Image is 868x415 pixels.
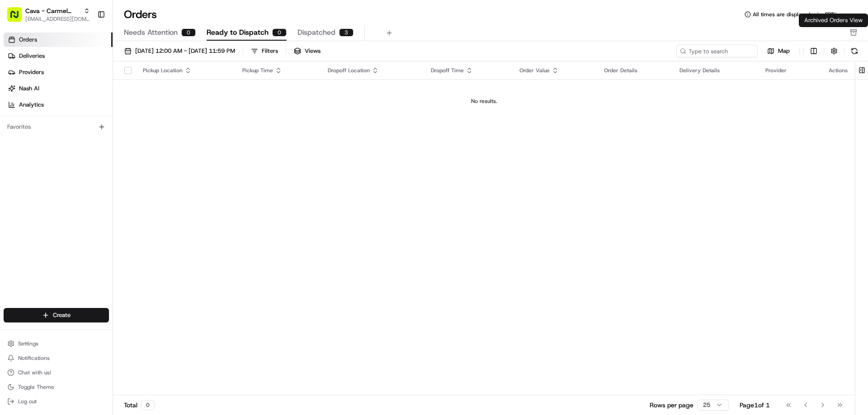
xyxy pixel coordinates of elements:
img: Grace Nketiah [9,156,24,170]
img: 1736555255976-a54dd68f-1ca7-489b-9aae-adbdc363a1c4 [18,165,25,172]
a: Orders [4,33,113,47]
button: Chat with us! [4,366,109,379]
button: Notifications [4,352,109,364]
div: Actions [829,67,848,74]
button: Log out [4,395,109,408]
span: Chat with us! [18,369,51,376]
div: 📗 [9,203,16,210]
div: 0 [141,400,155,410]
span: Providers [19,68,44,76]
button: Start new chat [154,89,165,100]
div: Provider [765,67,814,74]
button: Map [761,46,796,56]
span: Orders [19,36,37,44]
div: 💻 [76,203,84,210]
span: Log out [18,398,37,405]
div: We're available if you need us! [41,95,124,103]
div: Past conversations [9,117,58,125]
span: Map [778,47,790,55]
div: No results. [117,98,851,105]
span: Notifications [18,354,50,362]
input: Clear [24,58,149,68]
div: 3 [339,28,354,37]
button: Filters [247,45,282,57]
span: Pylon [90,224,109,231]
span: Nash AI [19,84,39,93]
a: Deliveries [4,49,113,63]
span: Views [305,47,321,55]
span: • [75,140,78,147]
a: Powered byPylon [64,224,109,231]
div: Delivery Details [679,67,751,74]
p: Archived Orders View [804,16,863,24]
div: Page 1 of 1 [740,401,770,410]
img: Grace Nketiah [9,131,24,146]
button: [DATE] 12:00 AM - [DATE] 11:59 PM [120,45,239,57]
span: [DATE] 12:00 AM - [DATE] 11:59 PM [135,47,235,55]
span: [DATE] [80,164,99,172]
span: Needs Attention [124,27,178,38]
span: [PERSON_NAME] [28,164,73,172]
div: Filters [262,47,278,55]
a: Nash AI [4,81,113,96]
div: 0 [181,28,196,37]
span: [DATE] [80,140,99,147]
span: Deliveries [19,52,45,60]
p: Welcome 👋 [9,36,165,51]
span: Analytics [19,101,44,109]
button: Create [4,308,109,322]
div: Order Value [519,67,590,74]
span: [PERSON_NAME] [28,140,73,147]
img: 1736555255976-a54dd68f-1ca7-489b-9aae-adbdc363a1c4 [9,86,25,103]
span: Toggle Theme [18,383,54,391]
div: Total [124,400,155,410]
a: 💻API Documentation [73,198,149,214]
span: Create [53,311,71,319]
span: Knowledge Base [18,202,69,211]
div: Start new chat [41,86,148,95]
a: Providers [4,65,113,79]
a: 📗Knowledge Base [5,198,73,214]
input: Type to search [676,45,758,57]
span: Ready to Dispatch [207,27,269,38]
span: • [75,164,78,172]
button: Views [290,45,325,57]
div: Order Details [604,67,665,74]
button: Toggle Theme [4,381,109,393]
div: Pickup Time [242,67,313,74]
button: See all [140,116,165,126]
img: 4920774857489_3d7f54699973ba98c624_72.jpg [19,86,35,103]
span: All times are displayed using EDT timezone [753,11,857,18]
button: Settings [4,337,109,350]
button: Refresh [848,45,861,57]
div: 0 [272,28,287,37]
div: Dropoff Time [431,67,505,74]
h1: Orders [124,7,157,22]
button: Cava - Carmel Commons[EMAIL_ADDRESS][DOMAIN_NAME] [4,4,94,25]
button: [EMAIL_ADDRESS][DOMAIN_NAME] [25,15,90,23]
img: Nash [9,9,27,27]
span: Dispatched [297,27,335,38]
div: Favorites [4,120,109,134]
span: Settings [18,340,38,347]
p: Rows per page [650,401,693,410]
img: 1736555255976-a54dd68f-1ca7-489b-9aae-adbdc363a1c4 [18,140,25,148]
a: Analytics [4,98,113,112]
button: Cava - Carmel Commons [25,6,80,15]
span: API Documentation [85,202,145,211]
div: Pickup Location [143,67,228,74]
div: Dropoff Location [328,67,416,74]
